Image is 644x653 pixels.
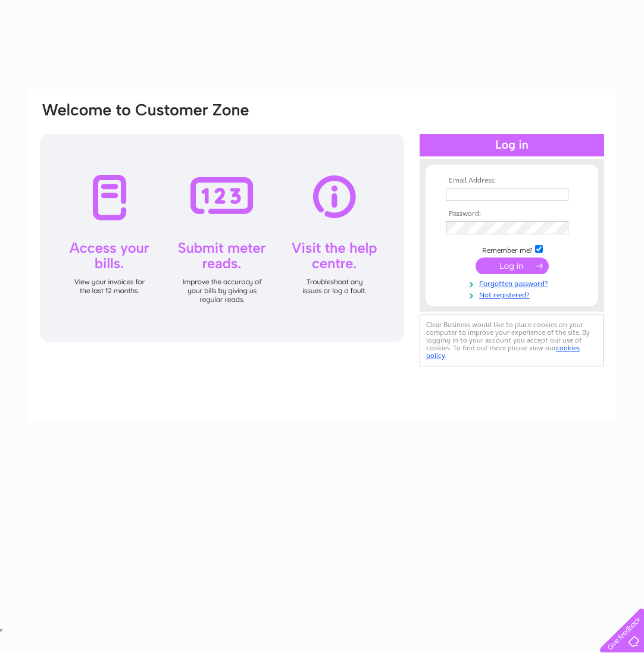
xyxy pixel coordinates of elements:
a: Forgotten password? [446,277,581,288]
th: Email Address: [443,177,581,185]
a: cookies policy [426,344,580,360]
th: Password: [443,210,581,218]
input: Submit [476,258,549,274]
td: Remember me? [443,243,581,255]
div: Clear Business would like to place cookies on your computer to improve your experience of the sit... [420,315,604,366]
a: Not registered? [446,288,581,300]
